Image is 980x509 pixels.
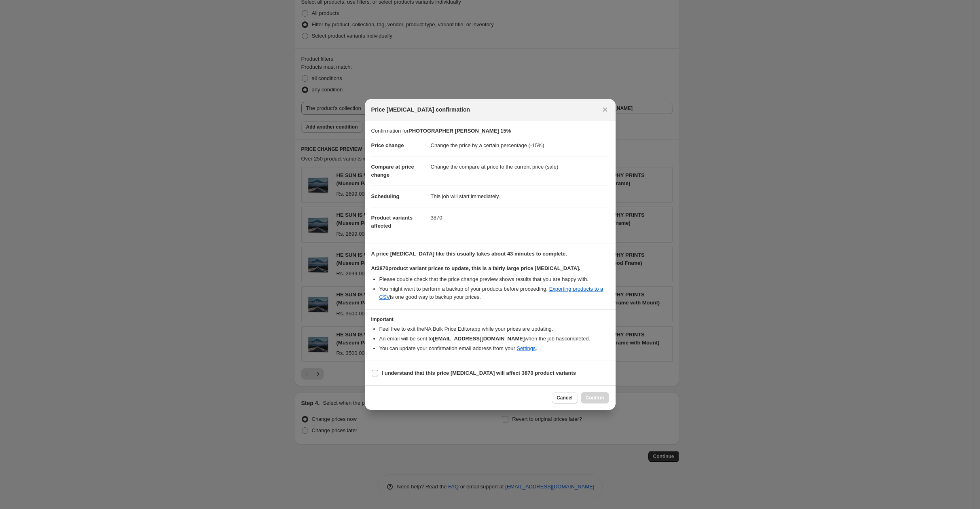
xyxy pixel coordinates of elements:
[433,336,525,342] b: [EMAIL_ADDRESS][DOMAIN_NAME]
[599,104,611,115] button: Close
[371,265,580,271] b: At 3870 product variant prices to update, this is a fairly large price [MEDICAL_DATA].
[379,344,609,353] li: You can update your confirmation email address from your .
[371,127,609,135] p: Confirmation for
[431,186,609,207] dd: This job will start immediately.
[371,215,413,229] span: Product variants affected
[431,207,609,228] dd: 3870
[379,325,609,333] li: Feel free to exit the NA Bulk Price Editor app while your prices are updating.
[379,335,609,343] li: An email will be sent to when the job has completed .
[371,106,470,114] span: Price [MEDICAL_DATA] confirmation
[379,285,609,301] li: You might want to perform a backup of your products before proceeding. is one good way to backup ...
[431,156,609,177] dd: Change the compare at price to the current price (sale)
[379,286,603,300] a: Exporting products to a CSV
[431,135,609,156] dd: Change the price by a certain percentage (-15%)
[371,251,567,257] b: A price [MEDICAL_DATA] like this usually takes about 43 minutes to complete.
[371,193,400,199] span: Scheduling
[552,392,577,403] button: Cancel
[382,370,576,376] b: I understand that this price [MEDICAL_DATA] will affect 3870 product variants
[379,275,609,283] li: Please double check that the price change preview shows results that you are happy with.
[516,345,536,351] a: Settings
[371,164,414,178] span: Compare at price change
[557,395,572,401] span: Cancel
[409,128,511,134] b: PHOTOGRAPHER [PERSON_NAME] 15%
[371,142,404,148] span: Price change
[371,316,609,323] h3: Important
